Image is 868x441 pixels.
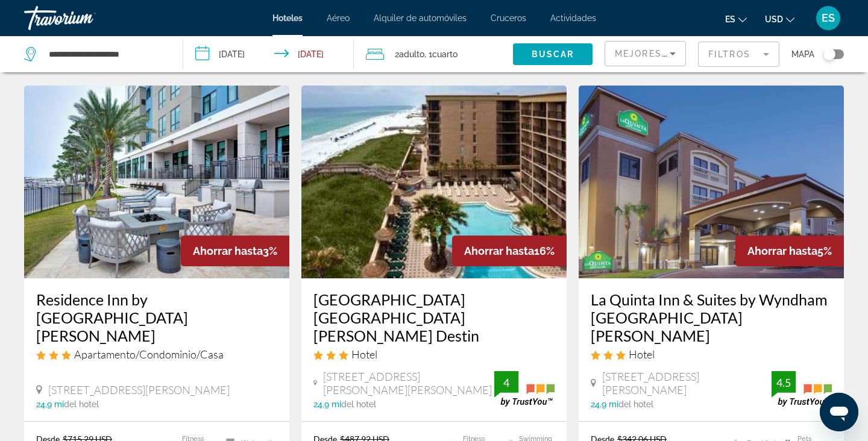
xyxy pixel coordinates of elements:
[181,236,289,266] div: 3%
[272,13,303,23] a: Hoteles
[735,236,844,266] div: 5%
[464,245,534,257] span: Ahorrar hasta
[725,14,735,24] span: es
[64,399,99,409] span: del hotel
[432,49,458,59] span: Cuarto
[36,290,277,345] a: Residence Inn by [GEOGRAPHIC_DATA][PERSON_NAME]
[698,41,779,67] button: Filter
[424,46,458,63] span: , 1
[354,36,513,72] button: Travelers: 2 adults, 0 children
[327,13,350,23] a: Aéreo
[765,10,794,28] button: Change currency
[591,290,832,345] a: La Quinta Inn & Suites by Wyndham [GEOGRAPHIC_DATA][PERSON_NAME]
[183,36,354,72] button: Check-in date: Sep 19, 2025 Check-out date: Sep 22, 2025
[341,399,376,409] span: del hotel
[550,13,596,23] a: Actividades
[513,43,593,65] button: Buscar
[822,12,835,24] span: ES
[313,399,341,409] span: 24.9 mi
[725,10,747,28] button: Change language
[820,393,858,431] iframe: Button to launch messaging window
[791,46,814,63] span: Mapa
[814,49,844,60] button: Toggle map
[765,14,783,24] span: USD
[591,399,618,409] span: 24.9 mi
[747,245,817,257] span: Ahorrar hasta
[193,245,263,257] span: Ahorrar hasta
[579,86,844,278] img: Hotel image
[491,13,526,23] a: Cruceros
[494,375,518,390] div: 4
[74,348,224,361] span: Apartamento/Condominio/Casa
[36,399,64,409] span: 24.9 mi
[772,371,832,407] img: trustyou-badge.svg
[395,46,424,63] span: 2
[772,375,796,390] div: 4.5
[591,348,832,361] div: 3 star Hotel
[313,348,555,361] div: 3 star Hotel
[615,49,735,58] span: Mejores descuentos
[618,399,653,409] span: del hotel
[323,370,494,396] span: [STREET_ADDRESS][PERSON_NAME][PERSON_NAME]
[374,13,467,23] a: Alquiler de automóviles
[301,86,567,278] img: Hotel image
[532,49,574,59] span: Buscar
[615,46,676,61] mat-select: Sort by
[399,49,424,59] span: Adulto
[313,290,555,345] a: [GEOGRAPHIC_DATA] [GEOGRAPHIC_DATA][PERSON_NAME] Destin
[452,236,567,266] div: 16%
[36,348,277,361] div: 3 star Apartment
[48,383,230,396] span: [STREET_ADDRESS][PERSON_NAME]
[351,348,377,361] span: Hotel
[813,5,844,31] button: User Menu
[602,370,772,396] span: [STREET_ADDRESS][PERSON_NAME]
[24,86,289,278] img: Hotel image
[629,348,655,361] span: Hotel
[24,2,145,34] a: Travorium
[494,371,555,407] img: trustyou-badge.svg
